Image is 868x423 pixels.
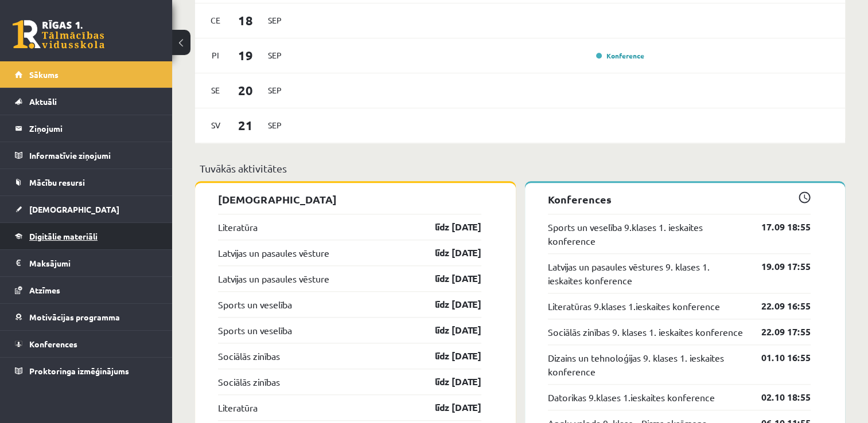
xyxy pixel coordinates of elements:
[218,401,258,414] a: Literatūra
[15,358,158,384] a: Proktoringa izmēģinājums
[228,116,263,135] span: 21
[218,297,292,311] a: Sports un veselība
[15,88,158,115] a: Aktuāli
[15,196,158,222] a: [DEMOGRAPHIC_DATA]
[415,220,481,234] a: līdz [DATE]
[200,160,840,176] p: Tuvākās aktivitātes
[29,285,60,295] span: Atzīmes
[548,220,745,248] a: Sports un veselība 9.klases 1. ieskaites konference
[263,81,287,99] span: Sep
[415,349,481,363] a: līdz [DATE]
[204,116,228,134] span: Sv
[548,325,743,339] a: Sociālās zinības 9. klases 1. ieskaites konference
[29,250,158,276] legend: Maksājumi
[548,260,745,287] a: Latvijas un pasaules vēstures 9. klases 1. ieskaites konference
[15,169,158,195] a: Mācību resursi
[415,297,481,311] a: līdz [DATE]
[204,81,228,99] span: Se
[29,177,85,187] span: Mācību resursi
[29,69,59,80] span: Sākums
[218,349,280,363] a: Sociālās zinības
[29,115,158,142] legend: Ziņojumi
[548,390,715,404] a: Datorikas 9.klases 1.ieskaites konference
[744,351,811,365] a: 01.10 16:55
[415,401,481,414] a: līdz [DATE]
[228,11,263,30] span: 18
[415,246,481,260] a: līdz [DATE]
[15,142,158,169] a: Informatīvie ziņojumi
[548,351,745,378] a: Dizains un tehnoloģijas 9. klases 1. ieskaites konference
[744,220,811,234] a: 17.09 18:55
[29,339,77,349] span: Konferences
[744,390,811,404] a: 02.10 18:55
[744,299,811,313] a: 22.09 16:55
[744,260,811,273] a: 19.09 17:55
[744,325,811,339] a: 22.09 17:55
[13,20,104,49] a: Rīgas 1. Tālmācības vidusskola
[548,299,720,313] a: Literatūras 9.klases 1.ieskaites konference
[228,46,263,65] span: 19
[15,250,158,276] a: Maksājumi
[218,375,280,389] a: Sociālās zinības
[218,323,292,337] a: Sports un veselība
[15,277,158,303] a: Atzīmes
[29,142,158,169] legend: Informatīvie ziņojumi
[415,272,481,285] a: līdz [DATE]
[218,246,329,260] a: Latvijas un pasaules vēsture
[15,223,158,249] a: Digitālie materiāli
[29,204,119,214] span: [DEMOGRAPHIC_DATA]
[263,46,287,64] span: Sep
[596,51,644,60] a: Konference
[29,312,120,322] span: Motivācijas programma
[15,331,158,357] a: Konferences
[548,191,811,207] p: Konferences
[218,220,258,234] a: Literatūra
[218,191,481,207] p: [DEMOGRAPHIC_DATA]
[228,81,263,100] span: 20
[29,231,98,241] span: Digitālie materiāli
[15,304,158,330] a: Motivācijas programma
[29,366,129,376] span: Proktoringa izmēģinājums
[29,96,57,107] span: Aktuāli
[263,11,287,29] span: Sep
[15,115,158,142] a: Ziņojumi
[415,323,481,337] a: līdz [DATE]
[218,272,329,285] a: Latvijas un pasaules vēsture
[415,375,481,389] a: līdz [DATE]
[15,61,158,88] a: Sākums
[263,116,287,134] span: Sep
[204,11,228,29] span: Ce
[204,46,228,64] span: Pi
